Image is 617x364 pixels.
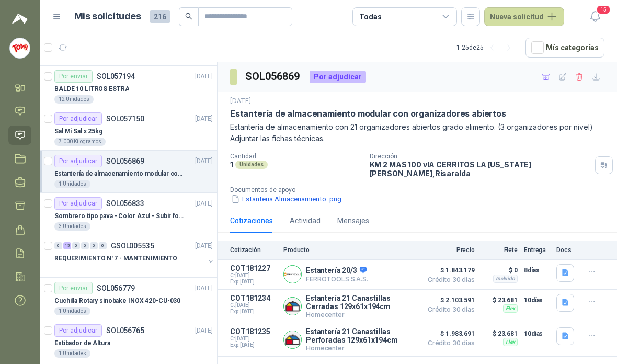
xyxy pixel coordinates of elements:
[54,112,102,125] div: Por adjudicar
[12,13,28,25] img: Logo peakr
[150,10,170,23] span: 216
[306,294,416,311] p: Estantería 21 Canastillas Cerradas 129x61x194cm
[54,169,185,179] p: Estantería de almacenamiento modular con organizadores abiertos
[54,324,102,337] div: Por adjudicar
[235,161,268,169] div: Unidades
[524,246,550,254] p: Entrega
[54,338,110,348] p: Estibador de Altura
[359,11,381,22] div: Todas
[230,186,613,194] p: Documentos de apoyo
[81,242,89,249] div: 0
[230,215,273,226] div: Cotizaciones
[195,326,213,336] p: [DATE]
[481,294,518,306] p: $ 23.681
[54,296,180,306] p: Cuchilla Rotary sinobake INOX 420-CU-030
[524,294,550,306] p: 10 días
[484,7,564,26] button: Nueva solicitud
[97,73,135,80] p: SOL057194
[422,294,475,306] span: $ 2.103.591
[310,71,366,83] div: Por adjudicar
[54,240,215,273] a: 0 15 0 0 0 0 GSOL005535[DATE] REQUERIMIENTO N°7 - MANTENIMIENTO
[106,115,144,122] p: SOL057150
[54,254,177,264] p: REQUERIMIENTO N°7 - MANTENIMIENTO
[481,246,518,254] p: Flete
[54,138,106,146] div: 7.000 Kilogramos
[230,246,277,254] p: Cotización
[230,96,251,106] p: [DATE]
[230,194,342,204] button: Estanteria Almacenamiento .png
[481,264,518,277] p: $ 0
[456,39,517,56] div: 1 - 25 de 25
[493,275,518,283] div: Incluido
[422,277,475,283] span: Crédito 30 días
[230,264,277,272] p: COT181227
[40,151,217,193] a: Por adjudicarSOL056869[DATE] Estantería de almacenamiento modular con organizadores abiertos1 Uni...
[40,66,217,108] a: Por enviarSOL057194[DATE] BALDE 10 LITROS ESTRA12 Unidades
[370,160,591,178] p: KM 2 MAS 100 vIA CERRITOS LA [US_STATE] [PERSON_NAME] , Risaralda
[525,38,604,58] button: Mís categorías
[524,327,550,340] p: 10 días
[90,242,98,249] div: 0
[106,200,144,207] p: SOL056833
[54,84,129,94] p: BALDE 10 LITROS ESTRA
[40,193,217,235] a: Por adjudicarSOL056833[DATE] Sombrero tipo pava - Color Azul - Subir foto3 Unidades
[10,38,30,58] img: Company Logo
[245,69,301,85] h3: SOL056869
[230,153,361,160] p: Cantidad
[556,246,577,254] p: Docs
[54,242,62,249] div: 0
[97,285,135,292] p: SOL056779
[54,282,93,294] div: Por enviar
[111,242,154,249] p: GSOL005535
[54,127,102,136] p: Sal Mi Sal x 25kg
[40,320,217,362] a: Por adjudicarSOL056765[DATE] Estibador de Altura1 Unidades
[230,272,277,279] span: C: [DATE]
[284,331,301,348] img: Company Logo
[63,242,71,249] div: 15
[230,302,277,309] span: C: [DATE]
[422,327,475,340] span: $ 1.983.691
[230,327,277,336] p: COT181235
[106,327,144,334] p: SOL056765
[596,5,611,15] span: 15
[40,108,217,151] a: Por adjudicarSOL057150[DATE] Sal Mi Sal x 25kg7.000 Kilogramos
[185,13,192,20] span: search
[54,180,90,188] div: 1 Unidades
[422,340,475,346] span: Crédito 30 días
[290,215,321,226] div: Actividad
[306,275,368,283] p: FERROTOOLS S.A.S.
[481,327,518,340] p: $ 23.681
[230,309,277,315] span: Exp: [DATE]
[503,304,518,313] div: Flex
[54,211,185,221] p: Sombrero tipo pava - Color Azul - Subir foto
[54,349,90,358] div: 1 Unidades
[54,197,102,210] div: Por adjudicar
[195,156,213,166] p: [DATE]
[503,338,518,346] div: Flex
[54,70,93,83] div: Por enviar
[306,266,368,276] p: Estantería 20/3
[230,121,604,144] p: Estantería de almacenamiento con 21 organizadores abiertos grado alimento. (3 organizadores por n...
[195,199,213,209] p: [DATE]
[72,242,80,249] div: 0
[230,108,506,119] p: Estantería de almacenamiento modular con organizadores abiertos
[306,327,416,344] p: Estantería 21 Canastillas Perforadas 129x61x194cm
[54,307,90,315] div: 1 Unidades
[283,246,416,254] p: Producto
[337,215,369,226] div: Mensajes
[106,157,144,165] p: SOL056869
[54,155,102,167] div: Por adjudicar
[54,95,94,104] div: 12 Unidades
[99,242,107,249] div: 0
[422,246,475,254] p: Precio
[284,266,301,283] img: Company Logo
[40,278,217,320] a: Por enviarSOL056779[DATE] Cuchilla Rotary sinobake INOX 420-CU-0301 Unidades
[524,264,550,277] p: 8 días
[284,298,301,315] img: Company Logo
[370,153,591,160] p: Dirección
[422,264,475,277] span: $ 1.843.179
[306,311,416,318] p: Homecenter
[54,222,90,231] div: 3 Unidades
[230,336,277,342] span: C: [DATE]
[195,241,213,251] p: [DATE]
